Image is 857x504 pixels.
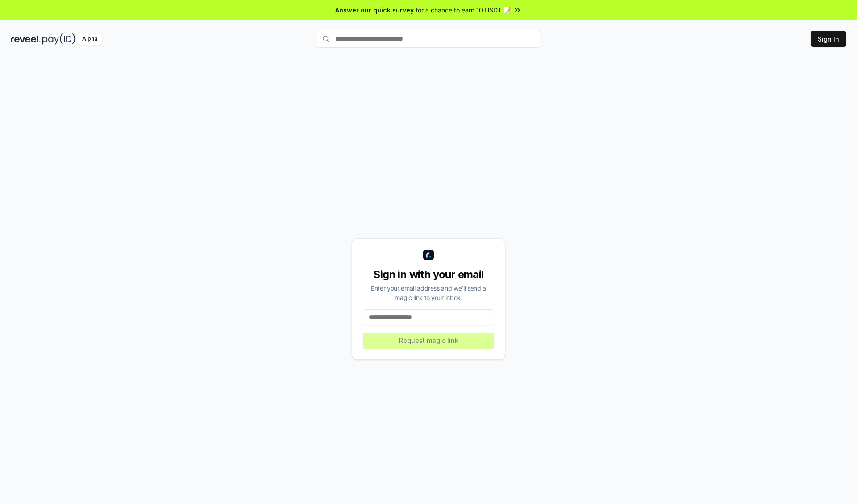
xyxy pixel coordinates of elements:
div: Alpha [77,33,102,45]
img: logo_small [423,250,434,260]
span: Answer our quick survey [335,5,414,15]
img: reveel_dark [11,33,41,45]
div: Sign in with your email [363,267,494,282]
div: Enter your email address and we’ll send a magic link to your inbox. [363,283,494,302]
button: Sign In [811,31,846,47]
img: pay_id [42,33,75,45]
span: for a chance to earn 10 USDT 📝 [416,5,511,15]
